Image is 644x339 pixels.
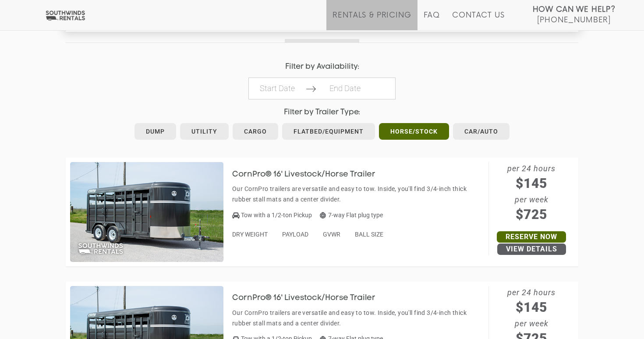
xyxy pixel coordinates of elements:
[379,123,449,140] a: Horse/Stock
[232,307,484,328] p: Our CornPro trailers are versatile and easy to tow. Inside, you'll find 3/4-inch thick rubber sta...
[497,231,566,243] a: Reserve Now
[70,162,223,262] img: SW037 - CornPro 16' Livestock/Horse Trailer
[489,205,574,224] span: $725
[134,123,176,140] a: Dump
[424,11,440,30] a: FAQ
[533,4,616,24] a: How Can We Help? [PHONE_NUMBER]
[489,162,574,224] span: per 24 hours per week
[282,123,375,140] a: Flatbed/Equipment
[533,5,616,14] strong: How Can We Help?
[232,184,484,205] p: Our CornPro trailers are versatile and easy to tow. Inside, you'll find 3/4-inch thick rubber sta...
[489,173,574,193] span: $145
[232,294,389,303] h3: CornPro® 16' Livestock/Horse Trailer
[241,212,312,219] span: Tow with a 1/2-ton Pickup
[489,297,574,317] span: $145
[497,244,566,255] a: View Details
[232,170,389,179] h3: CornPro® 16' Livestock/Horse Trailer
[453,123,510,140] a: Car/Auto
[452,11,504,30] a: Contact Us
[320,212,383,219] span: 7-way Flat plug type
[333,11,411,30] a: Rentals & Pricing
[233,123,278,140] a: Cargo
[323,231,340,238] span: GVWR
[232,294,389,301] a: CornPro® 16' Livestock/Horse Trailer
[66,63,578,71] h4: Filter by Availability:
[537,16,611,25] span: [PHONE_NUMBER]
[180,123,229,140] a: Utility
[66,108,578,117] h4: Filter by Trailer Type:
[355,231,383,238] span: BALL SIZE
[232,170,389,177] a: CornPro® 16' Livestock/Horse Trailer
[232,231,268,238] span: DRY WEIGHT
[44,10,87,21] img: Southwinds Rentals Logo
[282,231,308,238] span: PAYLOAD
